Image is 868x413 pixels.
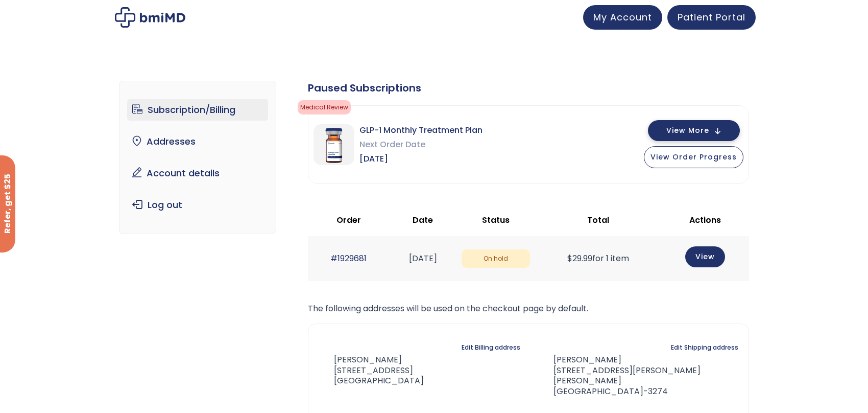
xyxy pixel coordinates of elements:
span: Medical Review [298,100,351,114]
a: Subscription/Billing [127,99,269,121]
a: Log out [127,194,269,216]
span: View Order Progress [650,152,737,162]
td: for 1 item [535,236,661,281]
button: View More [648,120,740,141]
span: Date [413,214,433,226]
span: Actions [689,214,721,226]
span: [DATE] [359,152,483,166]
a: #1929681 [330,253,367,264]
a: View [685,246,725,267]
address: [PERSON_NAME] [STREET_ADDRESS] [GEOGRAPHIC_DATA] [319,355,424,386]
span: View More [666,127,709,134]
a: Addresses [127,131,269,152]
span: On hold [462,249,530,268]
a: Patient Portal [667,5,756,30]
nav: Account pages [119,81,277,234]
div: Paused Subscriptions [308,81,749,95]
address: [PERSON_NAME] [STREET_ADDRESS][PERSON_NAME] [PERSON_NAME] [GEOGRAPHIC_DATA]-3274 [537,355,739,397]
span: Order [336,214,361,226]
span: Status [482,214,510,226]
a: Edit Shipping address [671,340,738,355]
span: Total [587,214,609,226]
span: 29.99 [567,253,592,264]
a: My Account [583,5,662,30]
span: Patient Portal [678,11,745,24]
img: My account [115,7,185,28]
a: Account details [127,163,269,184]
button: View Order Progress [644,146,743,168]
span: $ [567,253,572,264]
p: The following addresses will be used on the checkout page by default. [308,302,749,316]
time: [DATE] [409,253,437,264]
span: Next Order Date [359,137,483,152]
a: Edit Billing address [462,340,520,355]
span: My Account [593,11,652,24]
img: GLP-1 Monthly Treatment Plan [314,124,354,165]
